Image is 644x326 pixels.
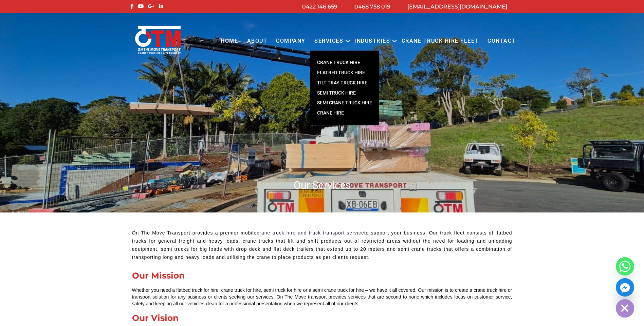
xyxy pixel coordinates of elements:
h1: Our Services [129,179,516,192]
img: Otmtransport [134,25,182,55]
div: Our Mission [132,271,512,280]
a: Whatsapp [616,257,634,276]
a: Home [216,32,242,50]
a: TILT TRAY TRUCK HIRE [310,78,379,88]
a: crane truck hire and truck transport service [257,230,364,236]
a: COMPANY [272,32,310,50]
div: Our Vision [132,314,512,322]
p: On The Move Transport provides a premier mobile to support your business. Our truck fleet consist... [132,229,512,261]
a: SEMI TRUCK HIRE [310,88,379,98]
a: Contact [483,32,520,50]
a: Services [310,32,348,50]
a: CRANE TRUCK HIRE [310,58,379,68]
a: Crane Hire [310,108,379,118]
a: 0422 146 659 [302,3,337,10]
a: FLATBED TRUCK HIRE [310,68,379,78]
a: Facebook_Messenger [616,278,634,297]
div: Whether you need a flatbed truck for hire, crane truck for hire, semi truck for hire or a semi cr... [132,287,512,307]
a: Industries [350,32,394,50]
a: [EMAIL_ADDRESS][DOMAIN_NAME] [407,3,507,10]
a: Crane Truck Hire Fleet [397,32,483,50]
a: 0468 758 019 [354,3,390,10]
a: SEMI CRANE TRUCK HIRE [310,98,379,108]
a: About [242,32,272,50]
